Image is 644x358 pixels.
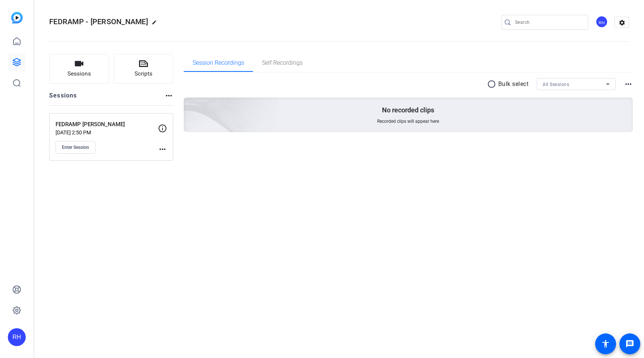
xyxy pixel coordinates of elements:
[515,18,582,27] input: Search
[498,80,529,89] p: Bulk select
[601,339,610,348] mat-icon: accessibility
[596,16,608,28] div: RH
[56,130,158,135] p: [DATE] 2:50 PM
[152,20,161,29] mat-icon: edit
[262,60,303,66] span: Self Recordings
[114,54,174,84] button: Scripts
[624,80,633,89] mat-icon: more_horiz
[8,328,26,346] div: RH
[487,80,498,89] mat-icon: radio_button_unchecked
[543,82,569,87] span: All Sessions
[382,106,434,115] p: No recorded clips
[193,60,244,66] span: Session Recordings
[67,70,91,78] span: Sessions
[56,120,158,129] p: FEDRAMP [PERSON_NAME]
[596,16,609,29] ngx-avatar: Raymond Hemson
[11,12,23,23] img: blue-gradient.svg
[56,141,95,154] button: Enter Session
[100,24,278,185] img: embarkstudio-empty-session.png
[62,144,89,150] span: Enter Session
[615,17,629,28] mat-icon: settings
[135,70,152,78] span: Scripts
[49,91,77,105] h2: Sessions
[49,17,148,26] span: FEDRAMP - [PERSON_NAME]
[625,339,634,348] mat-icon: message
[158,145,167,154] mat-icon: more_horiz
[164,91,173,100] mat-icon: more_horiz
[377,118,439,124] span: Recorded clips will appear here
[49,54,109,84] button: Sessions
